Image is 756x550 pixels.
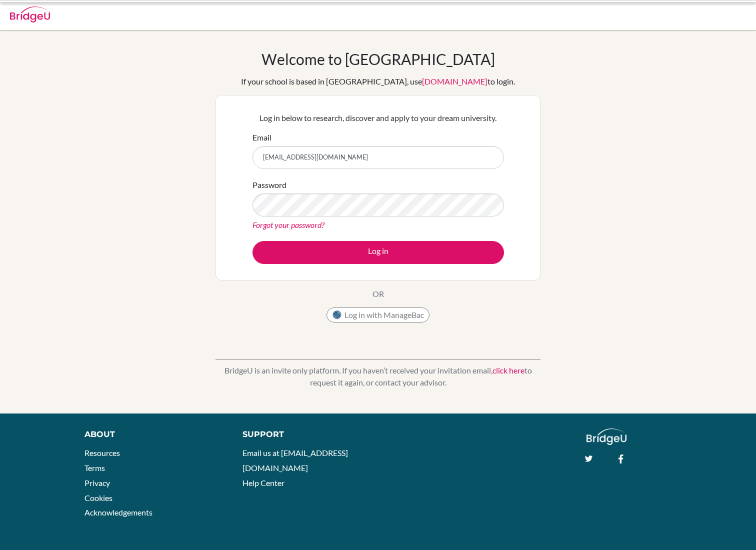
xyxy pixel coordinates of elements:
[586,428,627,445] img: logo_white@2x-f4f0deed5e89b7ecb1c2cc34c3e3d731f90f0f143d5ea2071677605dd97b5244.png
[372,288,384,300] p: OR
[252,241,504,264] button: Log in
[84,478,110,487] a: Privacy
[326,307,429,322] button: Log in with ManageBac
[215,364,540,388] p: BridgeU is an invite only platform. If you haven’t received your invitation email, to request it ...
[242,448,348,472] a: Email us at [EMAIL_ADDRESS][DOMAIN_NAME]
[84,448,120,457] a: Resources
[84,507,152,517] a: Acknowledgements
[252,179,286,191] label: Password
[242,428,367,440] div: Support
[252,220,324,229] a: Forgot your password?
[252,112,504,124] p: Log in below to research, discover and apply to your dream university.
[422,76,487,86] a: [DOMAIN_NAME]
[242,478,284,487] a: Help Center
[241,75,515,87] div: If your school is based in [GEOGRAPHIC_DATA], use to login.
[84,463,105,472] a: Terms
[261,50,495,68] h1: Welcome to [GEOGRAPHIC_DATA]
[84,493,112,502] a: Cookies
[84,428,220,440] div: About
[252,131,271,143] label: Email
[492,365,524,375] a: click here
[10,6,50,22] img: Bridge-U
